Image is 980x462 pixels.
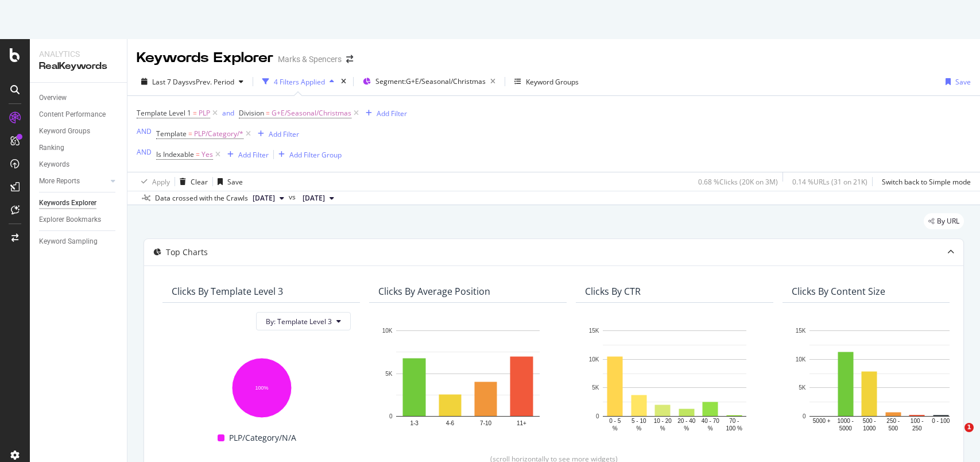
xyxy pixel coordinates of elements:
[792,286,885,297] div: Clicks By Content Size
[137,126,152,137] button: AND
[684,425,689,432] text: %
[152,77,189,87] span: Last 7 Days
[239,108,264,118] span: Division
[838,418,854,425] text: 1000 -
[137,147,152,157] div: AND
[137,126,152,136] div: AND
[911,418,924,425] text: 100 -
[932,418,950,425] text: 0 - 100
[175,172,208,191] button: Clear
[248,191,289,205] button: [DATE]
[339,76,348,87] div: times
[377,109,407,118] div: Add Filter
[660,425,665,432] text: %
[941,423,969,451] iframe: Intercom live chat
[410,420,419,426] text: 1-3
[803,413,806,419] text: 0
[213,172,243,191] button: Save
[39,159,69,171] div: Keywords
[137,72,248,91] button: Last 7 DaysvsPrev. Period
[39,236,98,248] div: Keyword Sampling
[796,328,806,334] text: 15K
[39,197,119,209] a: Keywords Explorer
[698,177,778,187] div: 0.68 % Clicks ( 20K on 3M )
[298,191,339,205] button: [DATE]
[877,172,971,191] button: Switch back to Simple mode
[278,53,342,65] div: Marks & Spencers
[39,109,119,121] a: Content Performance
[189,77,234,87] span: vs Prev. Period
[266,317,332,326] span: By: Template Level 3
[385,371,393,377] text: 5K
[272,105,351,121] span: G+E/Seasonal/Christmas
[166,247,208,258] div: Top Charts
[227,177,243,187] div: Save
[792,325,971,433] svg: A chart.
[238,150,269,160] div: Add Filter
[375,76,486,86] span: Segment: G+E/Seasonal/Christmas
[191,177,208,187] div: Clear
[726,425,742,432] text: 100 %
[924,213,964,229] div: legacy label
[636,425,641,432] text: %
[955,77,971,87] div: Save
[253,193,275,203] span: 2025 Oct. 11th
[274,148,342,161] button: Add Filter Group
[303,193,325,203] span: 2023 Oct. 28th
[585,325,764,433] svg: A chart.
[446,420,455,426] text: 4-6
[863,418,876,425] text: 500 -
[172,352,351,419] svg: A chart.
[266,108,270,118] span: =
[585,286,641,297] div: Clicks By CTR
[517,420,526,426] text: 11+
[378,325,557,433] svg: A chart.
[937,218,959,225] span: By URL
[389,413,393,419] text: 0
[193,108,197,118] span: =
[799,385,806,391] text: 5K
[274,77,325,87] div: 4 Filters Applied
[229,431,296,445] span: PLP/Category/N/A
[156,149,194,159] span: Is Indexable
[39,175,107,187] a: More Reports
[155,193,248,203] div: Data crossed with the Crawls
[172,286,283,297] div: Clicks By Template Level 3
[382,328,393,334] text: 10K
[912,425,922,432] text: 250
[677,418,696,425] text: 20 - 40
[592,385,599,391] text: 5K
[137,147,152,157] button: AND
[378,286,490,297] div: Clicks By Average Position
[289,192,298,202] span: vs
[39,109,106,121] div: Content Performance
[289,150,342,160] div: Add Filter Group
[596,413,599,419] text: 0
[613,425,618,432] text: %
[39,142,119,154] a: Ranking
[888,425,898,432] text: 500
[256,312,351,330] button: By: Template Level 3
[863,425,876,432] text: 1000
[39,236,119,248] a: Keyword Sampling
[609,418,621,425] text: 0 - 5
[137,172,170,191] button: Apply
[796,356,806,363] text: 10K
[882,177,971,187] div: Switch back to Simple mode
[39,214,101,226] div: Explorer Bookmarks
[39,92,67,104] div: Overview
[223,148,269,161] button: Add Filter
[589,328,599,334] text: 15K
[813,418,831,425] text: 5000 +
[202,147,213,163] span: Yes
[39,197,96,209] div: Keywords Explorer
[510,72,583,91] button: Keyword Groups
[137,48,273,68] div: Keywords Explorer
[222,108,234,118] div: and
[941,72,971,91] button: Save
[253,127,299,141] button: Add Filter
[526,77,579,87] div: Keyword Groups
